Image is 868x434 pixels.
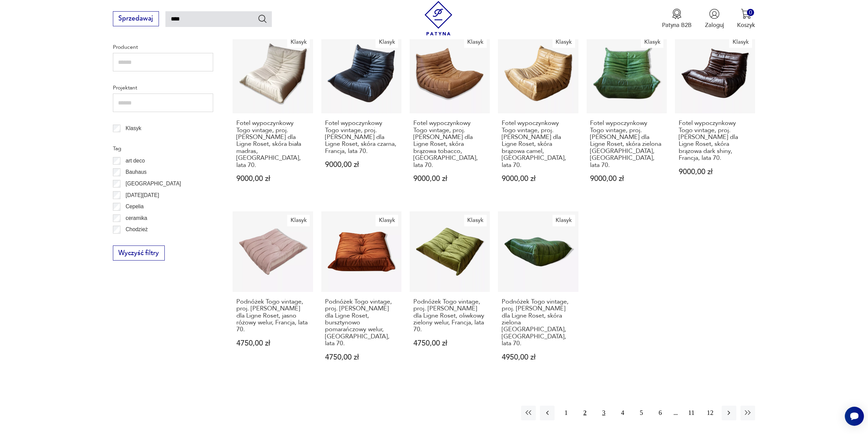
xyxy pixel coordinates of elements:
h3: Fotel wypoczynkowy Togo vintage, proj. [PERSON_NAME] dla Ligne Roset, skóra brązowa dark shiny, F... [679,120,752,162]
p: [DATE][DATE] [126,191,159,200]
a: KlasykPodnóżek Togo vintage, proj. M. Ducaroy dla Ligne Roset, jasno różowy welur, Francja, lata ... [233,211,313,377]
p: 9000,00 zł [590,175,663,182]
p: Zaloguj [705,21,724,29]
a: Sprzedawaj [113,16,159,22]
p: 9000,00 zł [413,175,486,182]
iframe: Smartsupp widget button [845,407,864,426]
button: 11 [684,406,698,420]
h3: Podnóżek Togo vintage, proj. [PERSON_NAME] dla Ligne Roset, oliwkowy zielony welur, Francja, lata... [413,298,486,333]
p: Tag [113,144,213,153]
p: [GEOGRAPHIC_DATA] [126,179,181,188]
img: Patyna - sklep z meblami i dekoracjami vintage [421,1,456,36]
p: Cepelia [126,202,144,211]
p: 4950,00 zł [502,354,575,361]
h3: Fotel wypoczynkowy Togo vintage, proj. [PERSON_NAME] dla Ligne Roset, skóra czarna, Francja, lata... [325,120,398,155]
a: Ikona medaluPatyna B2B [662,9,692,29]
p: 9000,00 zł [236,175,309,182]
img: Ikonka użytkownika [709,9,720,19]
p: Koszyk [737,21,755,29]
button: 3 [597,406,611,420]
a: KlasykPodnóżek Togo vintage, proj. M. Ducaroy dla Ligne Roset, bursztynowo pomarańczowy welur, Fr... [321,211,401,377]
p: Chodzież [126,225,148,234]
p: 9000,00 zł [679,168,752,176]
p: 9000,00 zł [325,161,398,168]
h3: Podnóżek Togo vintage, proj. [PERSON_NAME] dla Ligne Roset, skóra zielona [GEOGRAPHIC_DATA], [GEO... [502,298,575,347]
button: 0Koszyk [737,9,755,29]
button: 2 [577,406,592,420]
a: KlasykPodnóżek Togo vintage, proj. M. Ducaroy dla Ligne Roset, oliwkowy zielony welur, Francja, l... [410,211,490,377]
a: KlasykFotel wypoczynkowy Togo vintage, proj. M. Ducaroy dla Ligne Roset, skóra brązowa dark shiny... [675,33,755,198]
button: Sprzedawaj [113,11,159,26]
button: Patyna B2B [662,9,692,29]
button: 1 [559,406,573,420]
a: KlasykFotel wypoczynkowy Togo vintage, proj. M. Ducaroy dla Ligne Roset, skóra brązowa tobacco, F... [410,33,490,198]
h3: Fotel wypoczynkowy Togo vintage, proj. [PERSON_NAME] dla Ligne Roset, skóra biała madras, [GEOGRA... [236,120,309,169]
img: Ikona koszyka [741,9,751,19]
button: 6 [653,406,667,420]
h3: Fotel wypoczynkowy Togo vintage, proj. [PERSON_NAME] dla Ligne Roset, skóra brązowa camel, [GEOGR... [502,120,575,169]
button: 12 [703,406,718,420]
img: Ikona medalu [672,9,682,19]
p: Ćmielów [126,237,146,246]
button: 4 [615,406,630,420]
a: KlasykFotel wypoczynkowy Togo vintage, proj. M. Ducaroy dla Ligne Roset, skóra brązowa camel, Fra... [498,33,578,198]
h3: Podnóżek Togo vintage, proj. [PERSON_NAME] dla Ligne Roset, jasno różowy welur, Francja, lata 70. [236,298,309,333]
p: Klasyk [126,124,141,133]
a: KlasykPodnóżek Togo vintage, proj. M. Ducaroy dla Ligne Roset, skóra zielona dubai, Francja, lata... [498,211,578,377]
h3: Fotel wypoczynkowy Togo vintage, proj. [PERSON_NAME] dla Ligne Roset, skóra brązowa tobacco, [GEO... [413,120,486,169]
a: KlasykFotel wypoczynkowy Togo vintage, proj. M. Ducaroy dla Ligne Roset, skóra zielona dubai, Fra... [587,33,667,198]
p: Producent [113,43,213,52]
button: Zaloguj [705,9,724,29]
p: 4750,00 zł [236,340,309,347]
p: art deco [126,156,145,165]
a: KlasykFotel wypoczynkowy Togo vintage, proj. M. Ducaroy dla Ligne Roset, skóra biała madras, Fran... [233,33,313,198]
p: Projektant [113,83,213,92]
p: Patyna B2B [662,21,692,29]
button: Wyczyść filtry [113,246,165,261]
p: ceramika [126,214,147,223]
div: 0 [747,9,754,16]
button: 5 [634,406,649,420]
p: 4750,00 zł [413,340,486,347]
p: 9000,00 zł [502,175,575,182]
p: 4750,00 zł [325,354,398,361]
h3: Fotel wypoczynkowy Togo vintage, proj. [PERSON_NAME] dla Ligne Roset, skóra zielona [GEOGRAPHIC_D... [590,120,663,169]
h3: Podnóżek Togo vintage, proj. [PERSON_NAME] dla Ligne Roset, bursztynowo pomarańczowy welur, [GEOG... [325,298,398,347]
p: Bauhaus [126,168,147,177]
button: Szukaj [258,14,267,24]
a: KlasykFotel wypoczynkowy Togo vintage, proj. M. Ducaroy dla Ligne Roset, skóra czarna, Francja, l... [321,33,401,198]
